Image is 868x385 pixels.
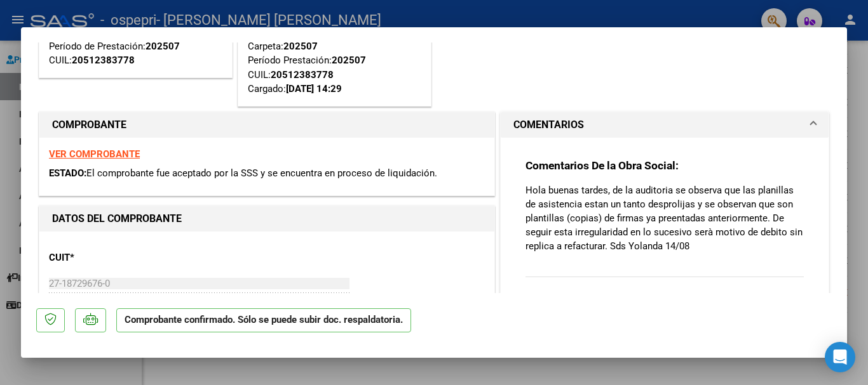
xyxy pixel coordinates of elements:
[86,167,437,179] span: El comprobante fue aceptado por la SSS y se encuentra en proceso de liquidación.
[49,167,86,179] span: ESTADO:
[501,112,829,138] mat-expansion-panel-header: COMENTARIOS
[526,183,804,253] p: Hola buenas tardes, de la auditoria se observa que las planillas de asistencia estan un tanto des...
[49,148,140,160] a: VER COMPROBANTE
[72,53,135,68] div: 20512383778
[526,159,679,172] strong: Comentarios De la Obra Social:
[52,119,126,131] strong: COMPROBANTE
[49,251,180,265] p: CUIT
[52,212,182,225] strong: DATOS DEL COMPROBANTE
[332,55,366,66] strong: 202507
[116,308,411,333] p: Comprobante confirmado. Sólo se puede subir doc. respaldatoria.
[513,117,584,133] h1: COMENTARIOS
[825,342,855,372] div: Open Intercom Messenger
[271,68,334,82] div: 20512383778
[501,138,829,311] div: COMENTARIOS
[146,41,180,52] strong: 202507
[286,83,342,95] strong: [DATE] 14:29
[283,41,318,52] strong: 202507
